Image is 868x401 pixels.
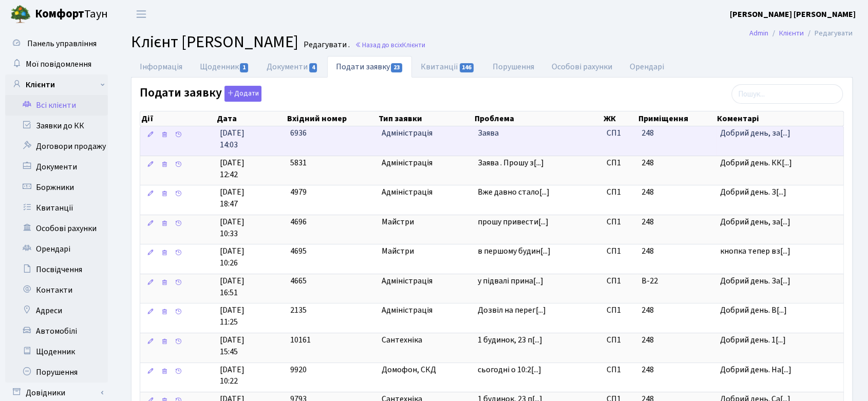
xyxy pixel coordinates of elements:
span: 6936 [290,127,307,139]
img: logo.png [10,4,31,25]
a: Особові рахунки [543,56,621,78]
a: Боржники [5,177,108,198]
span: Таун [35,6,108,23]
span: 248 [641,127,654,139]
a: Адреси [5,300,108,321]
span: прошу привести[...] [478,216,549,227]
span: Заява [478,127,598,139]
a: Заявки до КК [5,116,108,136]
span: у підвалі прина[...] [478,275,543,287]
a: Порушення [5,362,108,383]
span: СП1 [607,157,633,169]
span: Добрий день. За[...] [720,275,790,287]
a: Квитанції [412,56,483,78]
span: сьогодні о 10:2[...] [478,364,541,375]
a: [PERSON_NAME] [PERSON_NAME] [730,8,856,21]
b: [PERSON_NAME] [PERSON_NAME] [730,9,856,20]
span: 4979 [290,186,307,198]
span: Добрий день. 1[...] [720,334,786,346]
span: Добрий день, за[...] [720,127,790,139]
span: 1 будинок, 23 п[...] [478,334,542,346]
span: Добрий день. На[...] [720,364,791,375]
span: кнопка тепер вз[...] [720,245,790,257]
a: Документи [5,157,108,177]
span: 248 [641,216,654,227]
span: Мої повідомлення [26,59,91,70]
a: Договори продажу [5,136,108,157]
span: В-22 [641,275,658,287]
th: Проблема [474,111,602,126]
span: СП1 [607,186,633,198]
th: Дата [216,111,286,126]
span: 248 [641,157,654,168]
button: Подати заявку [224,86,261,102]
a: Контакти [5,280,108,300]
a: Орендарі [5,239,108,259]
a: Клієнти [779,28,804,39]
span: [DATE] 12:42 [220,157,282,181]
span: СП1 [607,304,633,316]
span: Дозвіл на перег[...] [478,304,546,316]
span: Добрий день. З[...] [720,186,786,198]
span: 2135 [290,304,307,316]
span: [DATE] 16:51 [220,275,282,299]
a: Всі клієнти [5,95,108,116]
button: Переключити навігацію [128,6,154,23]
span: Адміністрація [382,304,469,316]
span: 1 [240,63,248,72]
a: Документи [258,56,327,78]
th: Приміщення [637,111,716,126]
span: в першому будин[...] [478,245,551,257]
a: Посвідчення [5,259,108,280]
a: Квитанції [5,198,108,218]
span: 248 [641,245,654,257]
span: [DATE] 10:26 [220,245,282,269]
a: Панель управління [5,33,108,54]
a: Автомобілі [5,321,108,341]
span: Адміністрація [382,275,469,287]
span: Добрий день, за[...] [720,216,790,227]
span: СП1 [607,364,633,376]
span: 248 [641,304,654,316]
span: Сантехніка [382,334,469,346]
span: 4665 [290,275,307,287]
span: СП1 [607,275,633,287]
span: 4695 [290,245,307,257]
span: [DATE] 10:33 [220,216,282,240]
th: ЖК [602,111,637,126]
a: Орендарі [621,56,673,78]
span: 146 [460,63,474,72]
span: Клієнт [PERSON_NAME] [131,30,298,54]
span: 4696 [290,216,307,227]
span: [DATE] 11:25 [220,304,282,328]
li: Редагувати [804,28,853,39]
th: Вхідний номер [286,111,378,126]
span: Вже давно стало[...] [478,186,550,198]
small: Редагувати . [301,40,350,50]
span: [DATE] 18:47 [220,186,282,210]
th: Тип заявки [378,111,474,126]
th: Коментарі [716,111,843,126]
b: Комфорт [35,6,84,22]
span: [DATE] 10:22 [220,364,282,388]
span: 4 [309,63,317,72]
a: Admin [749,28,768,39]
span: 5831 [290,157,307,168]
span: 248 [641,334,654,346]
span: Клієнти [402,40,425,50]
a: Щоденник [5,341,108,362]
a: Порушення [484,56,543,78]
a: Мої повідомлення [5,54,108,74]
a: Клієнти [5,74,108,95]
span: Майстри [382,216,469,228]
span: Добрий день. КК[...] [720,157,792,168]
nav: breadcrumb [734,23,868,44]
span: [DATE] 14:03 [220,127,282,151]
span: Адміністрація [382,186,469,198]
a: Додати [222,84,261,102]
input: Пошук... [731,84,843,104]
th: Дії [140,111,216,126]
span: 9920 [290,364,307,375]
a: Щоденник [191,56,258,78]
span: 248 [641,186,654,198]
